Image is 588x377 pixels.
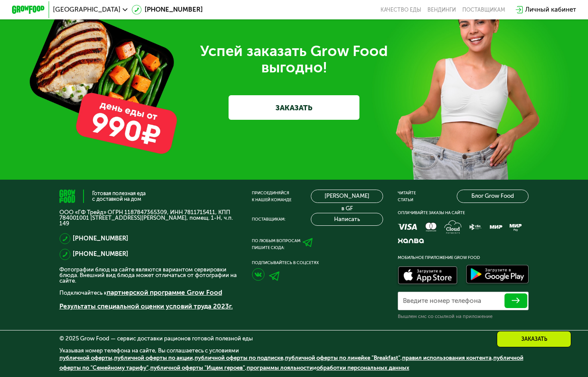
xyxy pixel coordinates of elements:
[59,209,238,227] p: ООО «ГФ Трейд» ОГРН 1187847365309, ИНН 7811715411, КПП 784001001 [STREET_ADDRESS][PERSON_NAME], п...
[252,237,300,250] div: По любым вопросам пишите сюда:
[73,234,128,244] a: [PHONE_NUMBER]
[107,289,222,296] a: партнерской программе Grow Food
[398,190,416,203] div: Читайте статьи
[462,6,505,13] div: поставщикам
[59,302,233,310] a: Результаты специальной оценки условий труда 2023г.
[92,191,145,202] div: Готовая полезная еда с доставкой на дом
[229,95,359,120] a: ЗАКАЗАТЬ
[285,355,400,361] a: публичной оферты по линейке "Breakfast"
[132,5,203,15] a: [PHONE_NUMBER]
[59,336,529,341] div: © 2025 Grow Food — сервис доставки рационов готовой полезной еды
[59,348,529,377] div: Указывая номер телефона на сайте, Вы соглашаетесь с условиями
[114,355,193,361] a: публичной оферты по акции
[525,5,576,15] div: Личный кабинет
[252,216,285,222] div: Поставщикам:
[402,355,492,361] a: правил использования контента
[457,190,529,203] a: Блог Grow Food
[316,365,409,371] a: обработки персональных данных
[65,43,523,76] div: Успей заказать Grow Food выгодно!
[497,331,571,347] div: Заказать
[398,254,529,261] div: Мобильное приложение Grow Food
[247,365,313,371] a: программы лояльности
[252,259,383,266] div: Подписывайтесь в соцсетях
[59,267,238,284] p: Фотографии блюд на сайте являются вариантом сервировки блюда. Внешний вид блюда может отличаться ...
[195,355,283,361] a: публичной оферты по подписке
[427,6,456,13] a: Вендинги
[252,190,291,203] div: Присоединяйся к нашей команде
[59,355,523,371] span: , , , , , , , и
[53,6,121,13] span: [GEOGRAPHIC_DATA]
[150,365,245,371] a: публичной оферты "Ищем героев"
[398,209,529,216] div: Оплачивайте заказы на сайте
[59,355,112,361] a: публичной оферты
[398,313,529,320] div: Вышлем смс со ссылкой на приложение
[311,213,383,226] button: Написать
[73,249,128,259] a: [PHONE_NUMBER]
[311,190,383,203] a: [PERSON_NAME] в GF
[381,6,421,13] a: Качество еды
[464,263,531,287] img: Доступно в Google Play
[59,288,238,298] p: Подключайтесь к
[403,299,481,303] label: Введите номер телефона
